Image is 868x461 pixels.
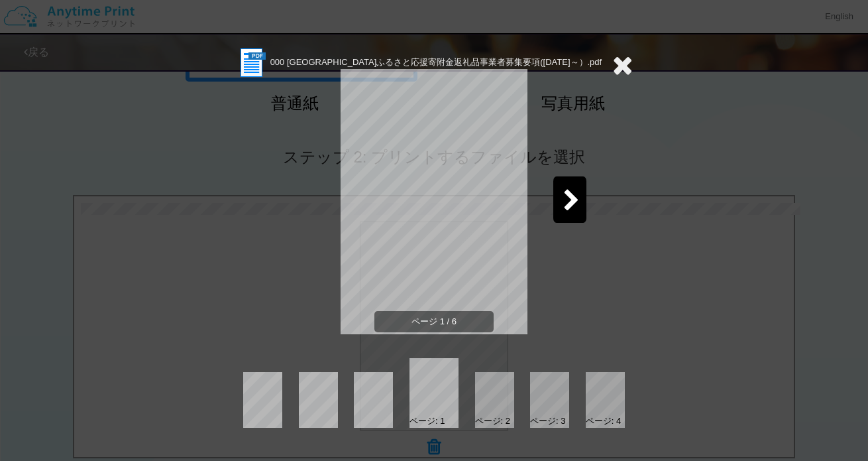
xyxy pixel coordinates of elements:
div: ページ: 4 [586,415,621,428]
div: ページ: 3 [530,415,565,428]
span: 000 [GEOGRAPHIC_DATA]ふるさと応援寄附金返礼品事業者募集要項([DATE]～）.pdf [270,57,602,67]
div: ページ: 1 [409,415,445,428]
span: ページ 1 / 6 [374,311,494,333]
div: ページ: 2 [475,415,510,428]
